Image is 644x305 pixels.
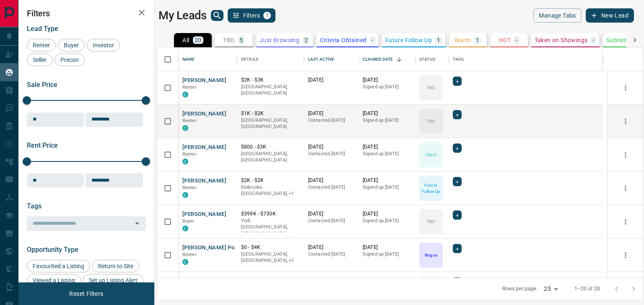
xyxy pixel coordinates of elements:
[320,37,367,43] p: Criteria Obtained
[131,218,143,229] button: Open
[182,226,188,231] div: condos.ca
[241,110,300,117] p: $1K - $2K
[178,48,237,71] div: Name
[27,274,81,287] div: Viewed a Listing
[241,144,300,151] p: $800 - $3K
[182,210,226,218] button: [PERSON_NAME]
[27,260,90,272] div: Favourited a Listing
[574,285,600,292] p: 1–20 of 20
[27,8,146,18] h2: Filters
[363,151,411,157] p: Signed up [DATE]
[182,118,197,123] span: Renter
[619,215,632,228] button: more
[363,218,411,224] p: Signed up [DATE]
[223,37,234,43] p: TBD
[90,42,117,49] span: Investor
[456,278,459,286] span: +
[241,218,300,237] p: Toronto
[619,149,632,161] button: more
[419,48,435,71] div: Status
[64,287,109,301] button: Reset Filters
[308,251,354,258] p: Contacted [DATE]
[619,115,632,128] button: more
[182,252,197,257] span: Renter
[308,110,354,117] p: [DATE]
[264,13,270,18] span: 1
[27,54,52,66] div: Seller
[363,48,393,71] div: Claimed Date
[363,84,411,90] p: Signed up [DATE]
[371,37,373,43] p: -
[55,54,85,66] div: Precon
[182,77,226,85] button: [PERSON_NAME]
[182,85,197,90] span: Renter
[453,77,462,86] div: +
[182,48,195,71] div: Name
[308,210,354,218] p: [DATE]
[363,117,411,124] p: Signed up [DATE]
[456,144,459,152] span: +
[92,260,139,272] div: Return to Site
[61,42,82,49] span: Buyer
[241,210,300,218] p: $399K - $730K
[427,85,435,91] p: TBD
[30,42,53,49] span: Renter
[182,151,197,157] span: Renter
[182,125,188,131] div: condos.ca
[58,39,85,51] div: Buyer
[363,144,411,151] p: [DATE]
[87,39,120,51] div: Investor
[449,48,603,71] div: Tags
[308,218,354,224] p: Contacted [DATE]
[95,263,136,269] span: Return to Site
[237,48,304,71] div: Details
[241,77,300,84] p: $2K - $3K
[454,37,471,43] p: Warm
[27,81,57,89] span: Sale Price
[420,182,442,195] p: Future Follow Up
[456,177,459,186] span: +
[241,177,300,184] p: $2K - $2K
[427,218,435,225] p: TBD
[456,244,459,253] span: +
[453,244,462,253] div: +
[363,177,411,184] p: [DATE]
[533,8,581,23] button: Manage Tabs
[304,37,308,43] p: 2
[182,185,197,190] span: Renter
[30,263,87,269] span: Favourited a Listing
[499,37,511,43] p: HOT
[57,56,82,63] span: Precon
[516,37,517,43] p: -
[453,177,462,186] div: +
[182,277,226,285] button: [PERSON_NAME]
[358,48,415,71] div: Claimed Date
[437,37,440,43] p: 1
[182,159,188,164] div: condos.ca
[308,244,354,251] p: [DATE]
[27,141,58,149] span: Rent Price
[83,274,143,287] div: Set up Listing Alert
[27,25,58,33] span: Lead Type
[619,82,632,94] button: more
[304,48,358,71] div: Last Active
[241,151,300,164] p: [GEOGRAPHIC_DATA], [GEOGRAPHIC_DATA]
[30,277,78,284] span: Viewed a Listing
[241,48,258,71] div: Details
[363,77,411,84] p: [DATE]
[586,8,634,23] button: New Lead
[308,151,354,157] p: Contacted [DATE]
[241,251,300,264] p: Toronto
[308,77,354,84] p: [DATE]
[385,37,432,43] p: Future Follow Up
[363,277,411,284] p: [DATE]
[363,251,411,258] p: Signed up [DATE]
[476,37,479,43] p: 1
[308,177,354,184] p: [DATE]
[363,244,411,251] p: [DATE]
[363,184,411,191] p: Signed up [DATE]
[453,277,462,287] div: +
[195,37,202,43] p: 20
[393,54,405,65] button: Sort
[619,182,632,195] button: more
